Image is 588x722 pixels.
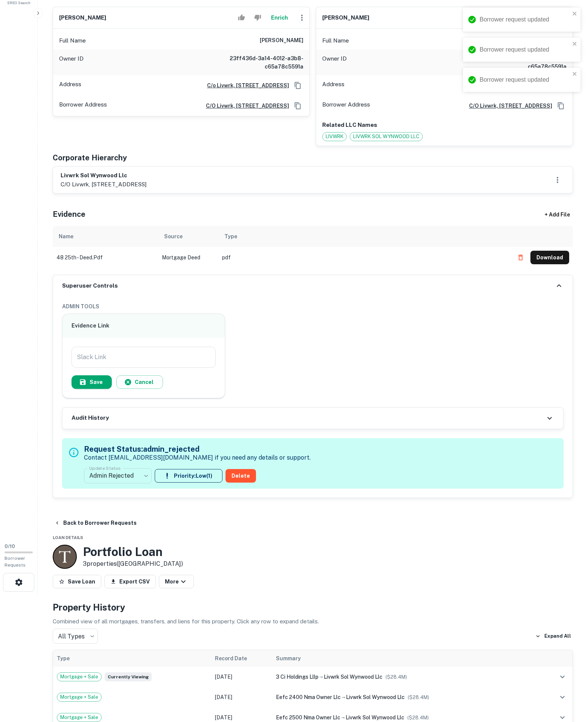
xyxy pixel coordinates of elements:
th: Name [53,226,158,247]
div: Borrower request updated [480,75,570,84]
p: Owner ID [59,54,84,71]
p: Full Name [59,36,86,45]
p: Address [59,80,81,91]
button: Copy Address [292,100,303,111]
button: Save [72,375,112,389]
span: LIVWRK SOL WYNWOOD LLC [350,133,422,140]
div: Borrower request updated [480,15,570,24]
button: Expand All [533,631,573,642]
h3: Portfolio Loan [83,545,183,559]
a: c/o livwrk, [STREET_ADDRESS] [463,102,552,110]
span: ($ 28.4M ) [407,715,429,720]
p: Owner ID [322,54,347,71]
h6: Evidence Link [72,321,216,330]
span: 3 ci holdings lllp [276,674,318,680]
iframe: Chat Widget [550,662,588,698]
h6: 23ff436d-3a14-4012-a3b8-c65a78c5591a [213,54,303,71]
span: 0 / 10 [5,544,15,549]
h5: Request Status: admin_rejected [84,443,311,455]
button: Cancel [116,375,163,389]
span: eefc 2400 nma owner llc [276,694,341,700]
div: scrollable content [53,226,573,275]
span: Mortgage + Sale [57,673,101,681]
h6: Superuser Controls [62,282,118,290]
span: Loan Details [53,535,83,540]
button: close [572,11,577,18]
p: Full Name [322,36,349,45]
td: Mortgage Deed [158,247,218,268]
td: [DATE] [211,687,272,707]
div: Admin Rejected [84,465,152,486]
span: livwrk sol wynwood llc [324,674,382,680]
span: eefc 2500 nma owner llc [276,714,340,720]
th: Summary [272,650,541,667]
button: Download [530,251,569,264]
span: Mortgage + Sale [57,693,101,701]
div: → [276,713,538,722]
h5: Evidence [53,209,85,220]
h5: Corporate Hierarchy [53,152,127,163]
button: Accept [235,10,248,25]
div: → [276,673,538,681]
div: Type [224,232,237,241]
a: c/o livwrk, [STREET_ADDRESS] [200,102,289,110]
button: Reject [251,10,264,25]
div: All Types [53,629,98,644]
span: LIVWRK [323,133,346,140]
button: Delete [225,469,256,483]
div: + Add File [531,208,583,221]
div: → [276,693,538,701]
p: Address [322,80,344,91]
div: Borrower request updated [480,45,570,54]
h4: Property History [53,600,573,614]
h6: ADMIN TOOLS [62,302,564,311]
p: Related LLC Names [322,120,567,129]
button: More [159,575,194,588]
p: c/o livwrk, [STREET_ADDRESS] [61,180,146,189]
button: close [572,71,577,78]
th: Source [158,226,218,247]
p: Borrower Address [59,100,107,111]
th: Record Date [211,650,272,667]
button: Export CSV [104,575,156,588]
td: 48 25th - deed.pdf [53,247,158,268]
p: Borrower Address [322,100,370,111]
h6: [PERSON_NAME] [260,36,303,45]
button: close [572,41,577,48]
p: Combined view of all mortgages, transfers, and liens for this property. Click any row to expand d... [53,617,573,626]
button: Save Loan [53,575,101,588]
span: Mortgage + Sale [57,714,101,721]
h6: livwrk sol wynwood llc [61,171,146,180]
div: Name [59,232,73,241]
button: Priority:Low(1) [155,469,222,483]
h6: [PERSON_NAME] [59,14,106,22]
button: Copy Address [292,80,303,91]
button: Copy Address [555,100,567,111]
span: ($ 28.4M ) [408,695,429,700]
p: 3 properties ([GEOGRAPHIC_DATA]) [83,559,183,568]
h6: Audit History [72,414,109,422]
button: Back to Borrower Requests [51,516,140,530]
span: Borrower Requests [5,556,26,568]
td: pdf [218,247,510,268]
label: Update Status [89,465,120,471]
button: Delete file [514,251,527,264]
span: Currently viewing [105,672,152,681]
span: livwrk sol wynwood llc [346,714,404,720]
div: Source [164,232,183,241]
span: livwrk sol wynwood llc [346,694,405,700]
th: Type [218,226,510,247]
p: Contact [EMAIL_ADDRESS][DOMAIN_NAME] if you need any details or support. [84,453,311,462]
button: Enrich [267,10,291,25]
a: C/o Livwrk, [STREET_ADDRESS] [201,81,289,90]
h6: [PERSON_NAME] [322,14,369,22]
td: [DATE] [211,667,272,687]
th: Type [53,650,211,667]
span: ($ 28.4M ) [385,674,407,680]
